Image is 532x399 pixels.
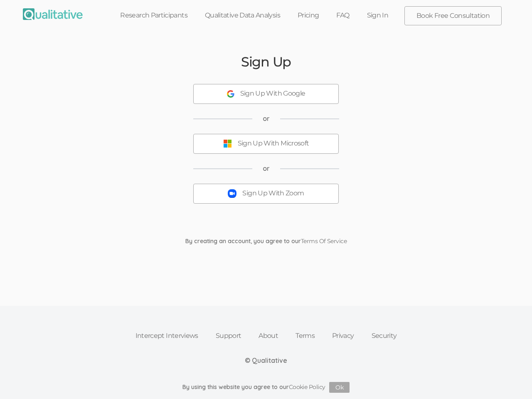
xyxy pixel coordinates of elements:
a: Terms [287,327,323,345]
a: Pricing [289,6,328,25]
a: Qualitative Data Analysis [196,6,289,25]
iframe: Chat Widget [490,359,532,399]
a: Terms Of Service [301,237,347,245]
button: Ok [329,382,350,393]
button: Sign Up With Zoom [193,184,339,204]
img: Qualitative [23,8,83,20]
a: Privacy [323,327,363,345]
h2: Sign Up [241,54,291,69]
button: Sign Up With Google [193,84,339,104]
div: By using this website you agree to our [182,382,350,393]
div: By creating an account, you agree to our [179,237,353,245]
span: or [263,164,270,173]
a: Sign In [358,6,397,25]
img: Sign Up With Microsoft [223,139,232,148]
a: Security [363,327,406,345]
a: Intercept Interviews [127,327,207,345]
span: or [263,114,270,123]
button: Sign Up With Microsoft [193,134,339,154]
a: Research Participants [111,6,196,25]
a: Cookie Policy [289,383,325,391]
img: Sign Up With Google [227,90,234,98]
div: Sign Up With Microsoft [238,139,309,148]
a: Book Free Consultation [405,7,501,25]
a: About [250,327,287,345]
div: Sign Up With Zoom [242,189,304,198]
img: Sign Up With Zoom [228,189,236,198]
a: Support [207,327,250,345]
div: © Qualitative [245,356,287,365]
div: Sign Up With Google [240,89,305,99]
a: FAQ [328,6,358,25]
